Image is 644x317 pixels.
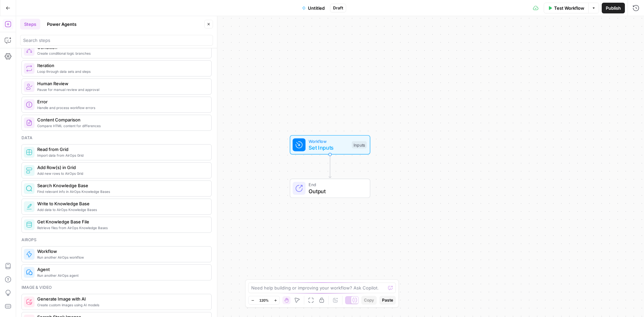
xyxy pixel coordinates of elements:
[37,296,206,302] span: Generate Image with AI
[23,37,210,44] input: Search steps
[37,171,206,176] span: Add new rows to AirOps Grid
[21,237,212,243] div: Airops
[37,51,206,56] span: Create conditional logic branches
[606,5,621,11] span: Publish
[268,135,392,155] div: WorkflowSet InputsInputs
[602,3,625,13] button: Publish
[37,80,206,87] span: Human Review
[309,181,363,188] span: End
[37,207,206,212] span: Add data to AirOps Knowledge Bases
[382,297,393,303] span: Paste
[37,255,206,260] span: Run another AirOps workflow
[37,146,206,153] span: Read from Grid
[37,182,206,189] span: Search Knowledge Base
[37,248,206,255] span: Workflow
[329,155,331,178] g: Edge from start to end
[308,5,325,11] span: Untitled
[364,297,374,303] span: Copy
[379,296,396,305] button: Paste
[43,19,80,30] button: Power Agents
[37,225,206,230] span: Retrieve files from AirOps Knowledge Bases
[333,5,343,11] span: Draft
[361,296,377,305] button: Copy
[544,3,588,13] button: Test Workflow
[37,116,206,123] span: Content Comparison
[298,3,329,13] button: Untitled
[259,298,269,303] span: 120%
[37,87,206,92] span: Pause for manual review and approval
[37,200,206,207] span: Write to Knowledge Base
[352,141,367,149] div: Inputs
[37,266,206,273] span: Agent
[26,119,33,126] img: vrinnnclop0vshvmafd7ip1g7ohf
[554,5,584,11] span: Test Workflow
[37,69,206,74] span: Loop through data sets and steps
[309,187,363,195] span: Output
[37,123,206,128] span: Compare HTML content for differences
[268,179,392,198] div: EndOutput
[37,98,206,105] span: Error
[21,135,212,141] div: Data
[37,273,206,278] span: Run another AirOps agent
[21,284,212,290] div: Image & video
[37,105,206,110] span: Handle and process workflow errors
[37,218,206,225] span: Get Knowledge Base File
[37,153,206,158] span: Import data from AirOps Grid
[37,164,206,171] span: Add Row(s) in Grid
[309,138,348,144] span: Workflow
[37,302,206,308] span: Create custom images using AI models
[20,19,40,30] button: Steps
[309,144,348,152] span: Set Inputs
[37,62,206,69] span: Iteration
[37,189,206,194] span: Find relevant info in AirOps Knowledge Bases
